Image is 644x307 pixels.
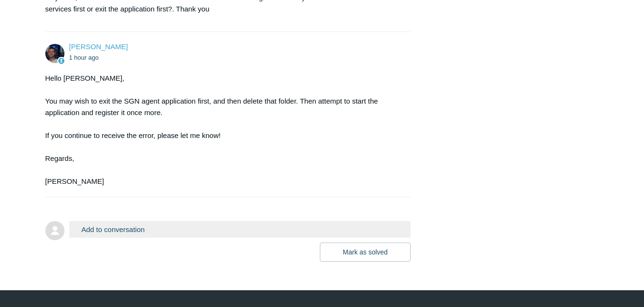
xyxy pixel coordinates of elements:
[69,221,411,238] button: Add to conversation
[45,73,401,187] div: Hello [PERSON_NAME], You may wish to exit the SGN agent application first, and then delete that f...
[69,54,99,61] time: 09/12/2025, 00:25
[69,42,128,51] span: Connor Davis
[320,243,411,262] button: Mark as solved
[69,42,128,51] a: [PERSON_NAME]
